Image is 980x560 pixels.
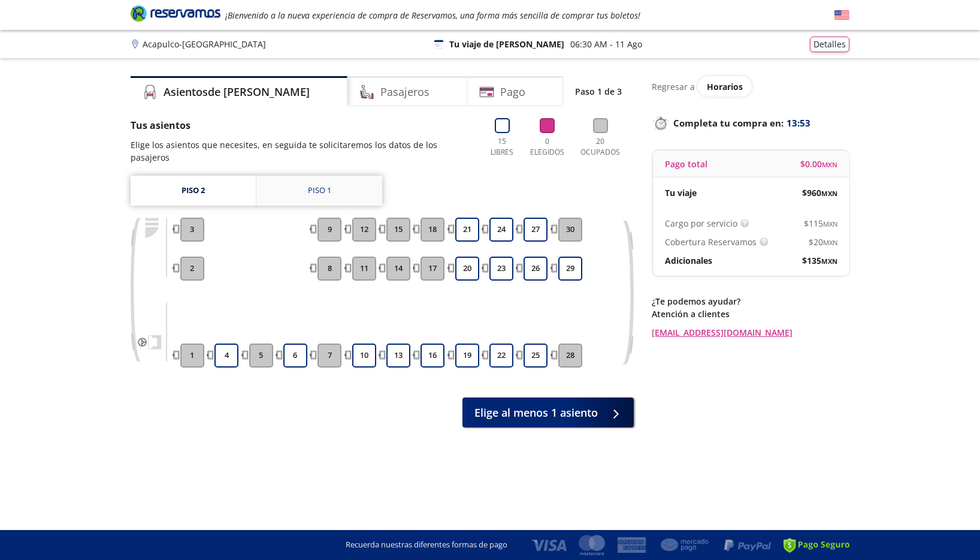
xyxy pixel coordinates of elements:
p: Recuerda nuestras diferentes formas de pago [346,539,507,551]
button: 17 [421,257,444,281]
h4: Asientos de [PERSON_NAME] [164,84,310,100]
a: Piso 2 [131,176,256,206]
button: 15 [386,218,410,242]
p: Elige los asientos que necesites, en seguida te solicitaremos los datos de los pasajeros [131,139,474,164]
button: English [834,8,849,23]
h4: Pago [500,84,525,100]
button: 4 [214,344,238,368]
span: Horarios [707,81,743,92]
h4: Pasajeros [380,84,429,100]
button: 18 [421,218,444,242]
span: $ 135 [802,254,837,267]
button: 2 [180,257,204,281]
p: Paso 1 de 3 [575,85,622,98]
p: 06:30 AM - 11 Ago [570,38,642,50]
p: Regresar a [652,80,695,93]
button: 9 [317,218,341,242]
p: Completa tu compra en : [652,115,849,131]
button: 28 [558,344,582,368]
button: 6 [283,344,307,368]
button: 14 [386,257,410,281]
p: ¿Te podemos ayudar? [652,295,849,308]
p: Cargo por servicio [665,217,737,230]
button: 25 [524,344,548,368]
button: 22 [489,344,513,368]
p: 20 Ocupados [576,136,625,158]
p: Tu viaje [665,186,697,199]
button: 26 [524,257,548,281]
i: Brand Logo [131,4,220,22]
button: 3 [180,218,204,242]
span: $ 20 [809,236,837,248]
button: 24 [489,218,513,242]
span: $ 960 [802,186,837,199]
button: 8 [317,257,341,281]
button: 29 [558,257,582,281]
a: Piso 1 [256,176,382,206]
button: 16 [421,344,444,368]
small: MXN [821,257,837,266]
button: 12 [352,218,376,242]
button: 19 [455,344,479,368]
button: 11 [352,257,376,281]
button: 10 [352,344,376,368]
p: Acapulco - [GEOGRAPHIC_DATA] [143,38,266,50]
p: Adicionales [665,254,712,267]
button: Elige al menos 1 asiento [462,398,634,427]
em: ¡Bienvenido a la nueva experiencia de compra de Reservamos, una forma más sencilla de comprar tus... [225,10,640,21]
p: Cobertura Reservamos [665,236,757,248]
p: Tu viaje de [PERSON_NAME] [449,38,564,50]
button: 1 [180,344,204,368]
a: Brand Logo [131,4,220,26]
p: Pago total [665,158,707,170]
p: 0 Elegidos [527,136,567,158]
button: 5 [249,344,273,368]
a: [EMAIL_ADDRESS][DOMAIN_NAME] [652,326,849,339]
p: Tus asientos [131,118,474,133]
span: Elige al menos 1 asiento [474,405,598,421]
small: MXN [821,189,837,198]
div: Piso 1 [308,185,331,197]
div: Regresar a ver horarios [652,76,849,97]
button: 7 [317,344,341,368]
span: 13:53 [787,116,810,130]
small: MXN [823,219,837,228]
small: MXN [823,238,837,247]
button: 27 [524,218,548,242]
p: 15 Libres [486,136,518,158]
button: 21 [455,218,479,242]
button: 23 [489,257,513,281]
span: $ 0.00 [800,158,837,170]
button: 13 [386,344,410,368]
p: Atención a clientes [652,308,849,320]
small: MXN [822,160,837,169]
button: 30 [558,218,582,242]
button: Detalles [810,37,849,52]
button: 20 [455,257,479,281]
span: $ 115 [804,217,837,230]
